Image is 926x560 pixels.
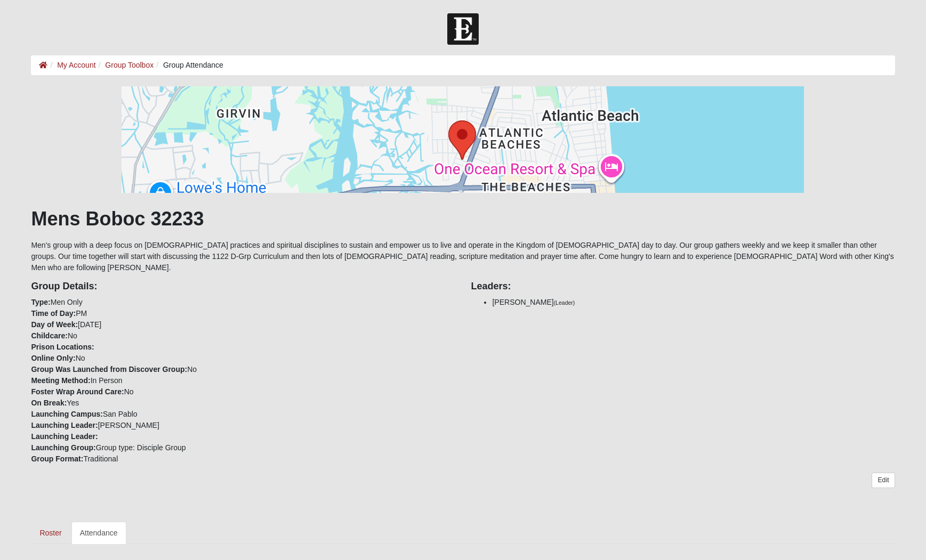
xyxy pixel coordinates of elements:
strong: Childcare: [31,331,67,340]
img: Church of Eleven22 Logo [447,13,479,45]
strong: Group Format: [31,455,83,463]
a: Roster [31,522,70,544]
div: Men's group with a deep focus on [DEMOGRAPHIC_DATA] practices and spiritual disciplines to sustai... [31,86,895,544]
strong: Time of Day: [31,309,76,318]
strong: Day of Week: [31,320,78,329]
a: My Account [57,61,95,69]
strong: On Break: [31,399,67,407]
div: Men Only PM [DATE] No No No In Person No Yes San Pablo [PERSON_NAME] Group type: Disciple Group T... [23,273,463,465]
strong: Foster Wrap Around Care: [31,387,124,396]
strong: Type: [31,298,50,306]
strong: Launching Campus: [31,410,103,418]
strong: Meeting Method: [31,376,90,385]
h4: Group Details: [31,281,455,293]
small: (Leader) [554,299,575,306]
strong: Launching Leader: [31,432,98,441]
strong: Online Only: [31,354,75,362]
a: Attendance [71,522,126,544]
strong: Group Was Launched from Discover Group: [31,365,187,374]
a: Group Toolbox [105,61,154,69]
strong: Launching Group: [31,443,95,452]
h1: Mens Boboc 32233 [31,207,895,230]
a: Edit [872,473,895,488]
li: Group Attendance [154,60,223,71]
strong: Prison Locations: [31,343,94,351]
strong: Launching Leader: [31,421,98,429]
h4: Leaders: [471,281,895,293]
li: [PERSON_NAME] [492,297,895,308]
